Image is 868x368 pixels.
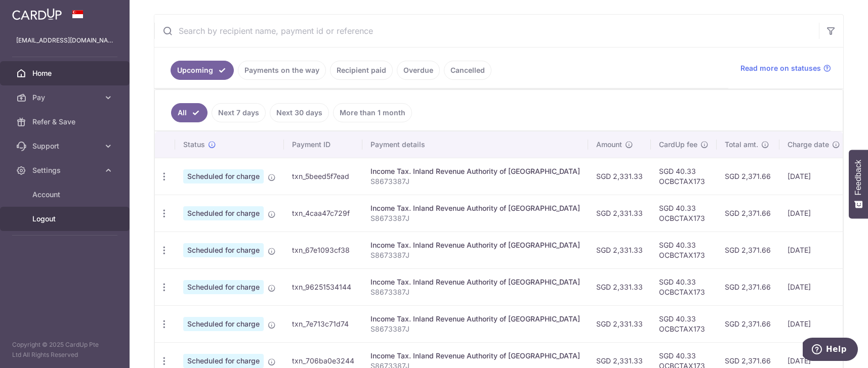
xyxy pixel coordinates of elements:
[183,354,264,368] span: Scheduled for charge
[779,232,848,268] td: [DATE]
[32,214,99,224] span: Logout
[370,314,580,324] div: Income Tax. Inland Revenue Authority of [GEOGRAPHIC_DATA]
[717,195,779,232] td: SGD 2,371.66
[12,8,62,20] img: CardUp
[238,61,326,80] a: Payments on the way
[370,166,580,176] div: Income Tax. Inland Revenue Authority of [GEOGRAPHIC_DATA]
[717,305,779,342] td: SGD 2,371.66
[284,232,362,268] td: txn_67e1093cf38
[32,68,99,78] span: Home
[183,169,264,183] span: Scheduled for charge
[154,15,819,47] input: Search by recipient name, payment id or reference
[651,158,717,195] td: SGD 40.33 OCBCTAX173
[659,140,697,150] span: CardUp fee
[212,103,266,122] a: Next 7 days
[779,158,848,195] td: [DATE]
[717,268,779,305] td: SGD 2,371.66
[588,232,651,268] td: SGD 2,331.33
[588,158,651,195] td: SGD 2,331.33
[849,150,868,218] button: Feedback - Show survey
[284,131,362,158] th: Payment ID
[717,158,779,195] td: SGD 2,371.66
[171,61,234,80] a: Upcoming
[183,140,205,150] span: Status
[740,63,831,73] a: Read more on statuses
[717,232,779,268] td: SGD 2,371.66
[854,160,863,195] span: Feedback
[183,243,264,257] span: Scheduled for charge
[330,61,393,80] a: Recipient paid
[284,195,362,232] td: txn_4caa47c729f
[16,35,113,45] p: [EMAIL_ADDRESS][DOMAIN_NAME]
[740,63,821,73] span: Read more on statuses
[32,190,99,200] span: Account
[370,176,580,187] p: S8673387J
[284,158,362,195] td: txn_5beed5f7ead
[183,206,264,220] span: Scheduled for charge
[284,268,362,305] td: txn_96251534144
[444,61,491,80] a: Cancelled
[32,165,99,175] span: Settings
[397,61,440,80] a: Overdue
[803,338,858,363] iframe: Opens a widget where you can find more information
[651,305,717,342] td: SGD 40.33 OCBCTAX173
[588,305,651,342] td: SGD 2,331.33
[779,195,848,232] td: [DATE]
[183,317,264,331] span: Scheduled for charge
[596,140,622,150] span: Amount
[651,268,717,305] td: SGD 40.33 OCBCTAX173
[779,305,848,342] td: [DATE]
[370,351,580,361] div: Income Tax. Inland Revenue Authority of [GEOGRAPHIC_DATA]
[779,268,848,305] td: [DATE]
[725,140,758,150] span: Total amt.
[370,250,580,260] p: S8673387J
[651,195,717,232] td: SGD 40.33 OCBCTAX173
[370,213,580,223] p: S8673387J
[32,93,99,103] span: Pay
[370,287,580,297] p: S8673387J
[370,240,580,250] div: Income Tax. Inland Revenue Authority of [GEOGRAPHIC_DATA]
[370,203,580,213] div: Income Tax. Inland Revenue Authority of [GEOGRAPHIC_DATA]
[183,280,264,294] span: Scheduled for charge
[284,305,362,342] td: txn_7e713c71d74
[370,324,580,334] p: S8673387J
[788,140,829,150] span: Charge date
[270,103,329,122] a: Next 30 days
[362,131,588,158] th: Payment details
[651,232,717,268] td: SGD 40.33 OCBCTAX173
[32,141,99,151] span: Support
[370,277,580,287] div: Income Tax. Inland Revenue Authority of [GEOGRAPHIC_DATA]
[588,195,651,232] td: SGD 2,331.33
[32,117,99,127] span: Refer & Save
[333,103,412,122] a: More than 1 month
[171,103,208,122] a: All
[588,268,651,305] td: SGD 2,331.33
